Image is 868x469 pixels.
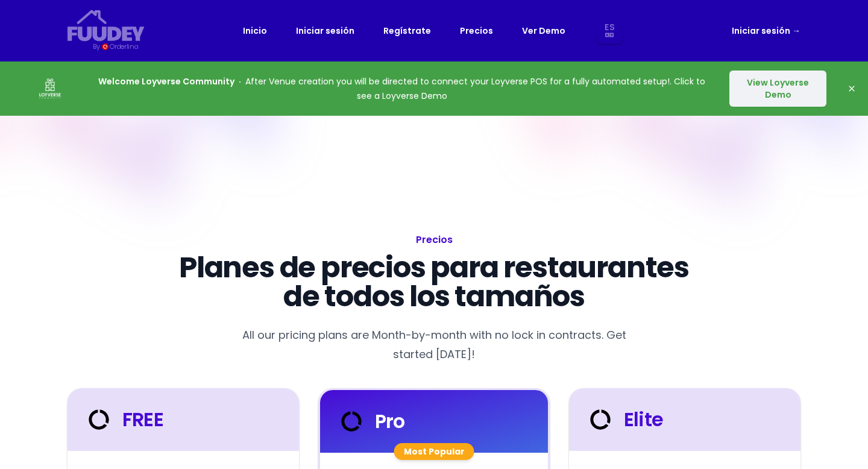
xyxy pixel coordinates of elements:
div: FREE [84,405,163,434]
svg: {/* Added fill="currentColor" here */} {/* This rectangle defines the background. Its explicit fi... [68,10,145,42]
a: Ver Demo [522,24,565,38]
div: By [93,42,99,52]
p: Planes de precios para restaurantes de todos los tamaños [164,253,704,311]
div: Pro [337,407,405,436]
p: After Venue creation you will be directed to connect your Loyverse POS for a fully automated setu... [92,74,712,103]
button: View Loyverse Demo [729,71,826,107]
h1: Precios [164,231,704,248]
a: Iniciar sesión [732,24,800,38]
div: Orderlina [110,42,138,52]
a: Precios [460,24,493,38]
div: Most Popular [394,443,474,460]
span: → [792,25,800,37]
div: Elite [586,405,663,434]
strong: Welcome Loyverse Community [98,75,234,87]
a: Regístrate [383,24,431,38]
a: Iniciar sesión [296,24,354,38]
p: All our pricing plans are Month-by-month with no lock in contracts. Get started [DATE]! [231,326,637,364]
a: Inicio [243,24,267,38]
